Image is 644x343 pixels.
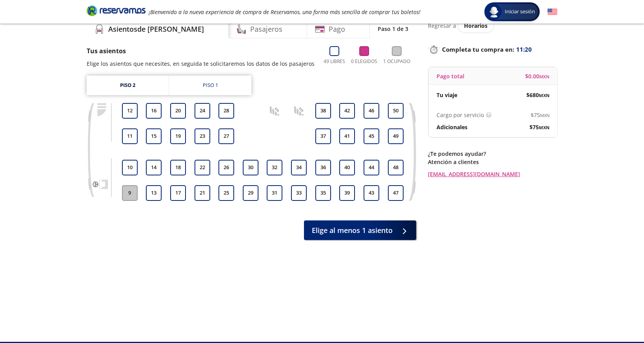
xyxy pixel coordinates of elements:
p: Elige los asientos que necesites, en seguida te solicitaremos los datos de los pasajeros [87,60,315,68]
small: MXN [539,74,549,79]
button: 34 [291,160,307,175]
span: $ 75 [529,123,549,131]
button: 22 [195,160,210,175]
p: 49 Libres [324,58,345,65]
span: Elige al menos 1 asiento [312,225,393,236]
button: 11 [122,128,138,144]
div: Piso 1 [203,81,218,89]
button: 10 [122,160,138,175]
button: 15 [146,128,162,144]
div: Regresar a ver horarios [428,19,557,32]
p: 1 Ocupado [383,58,410,65]
button: 49 [388,128,404,144]
span: 11:20 [516,45,532,54]
button: 43 [364,185,379,201]
button: 31 [267,185,282,201]
a: Brand Logo [87,5,146,19]
button: 14 [146,160,162,175]
button: 48 [388,160,404,175]
button: 40 [339,160,355,175]
button: 27 [218,128,234,144]
span: Horarios [464,22,488,29]
em: ¡Bienvenido a la nueva experiencia de compra de Reservamos, una forma más sencilla de comprar tus... [149,8,420,16]
p: Adicionales [437,123,468,131]
button: 37 [315,128,331,144]
button: 35 [315,185,331,201]
button: 33 [291,185,307,201]
small: MXN [540,112,549,118]
p: Paso 1 de 3 [378,25,408,33]
span: Iniciar sesión [502,8,538,16]
p: Atención a clientes [428,158,557,166]
span: $ 680 [526,91,549,99]
button: 20 [170,103,186,119]
button: Elige al menos 1 asiento [304,220,416,240]
button: 19 [170,128,186,144]
a: Piso 1 [169,76,251,95]
button: 25 [218,185,234,201]
span: $ 75 [531,111,549,119]
button: 36 [315,160,331,175]
button: English [548,7,557,17]
button: 13 [146,185,162,201]
button: 38 [315,103,331,119]
button: 32 [267,160,282,175]
button: 39 [339,185,355,201]
button: 16 [146,103,162,119]
button: 45 [364,128,379,144]
button: 21 [195,185,210,201]
button: 41 [339,128,355,144]
h4: Pago [329,24,345,34]
button: 18 [170,160,186,175]
button: 26 [218,160,234,175]
button: 23 [195,128,210,144]
button: 42 [339,103,355,119]
a: Piso 2 [87,76,169,95]
a: [EMAIL_ADDRESS][DOMAIN_NAME] [428,170,557,178]
i: Brand Logo [87,5,146,16]
p: Tu viaje [437,91,457,99]
p: ¿Te podemos ayudar? [428,150,557,158]
button: 28 [218,103,234,119]
small: MXN [539,125,549,130]
p: 0 Elegidos [351,58,377,65]
button: 44 [364,160,379,175]
p: Tus asientos [87,46,315,56]
p: Completa tu compra en : [428,44,557,55]
button: 50 [388,103,404,119]
button: 24 [195,103,210,119]
button: 46 [364,103,379,119]
small: MXN [539,92,549,98]
p: Cargo por servicio [437,111,484,119]
span: $ 0.00 [525,72,549,80]
p: Regresar a [428,22,456,30]
button: 29 [243,185,258,201]
button: 47 [388,185,404,201]
h4: Pasajeros [250,24,282,34]
p: Pago total [437,72,464,80]
h4: Asientos de [PERSON_NAME] [108,24,204,34]
button: 9 [122,185,138,201]
button: 17 [170,185,186,201]
button: 12 [122,103,138,119]
button: 30 [243,160,258,175]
